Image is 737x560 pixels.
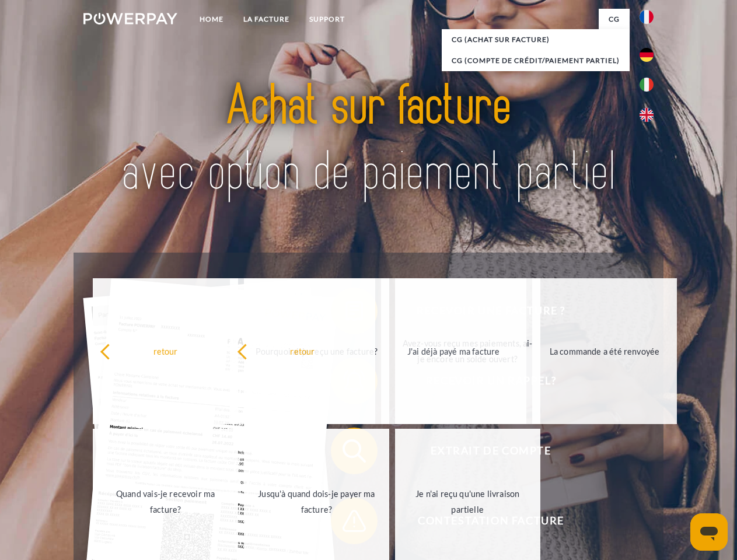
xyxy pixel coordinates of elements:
img: fr [640,10,654,24]
a: CG (achat sur facture) [442,29,630,50]
a: CG (Compte de crédit/paiement partiel) [442,50,630,71]
div: retour [100,343,231,359]
img: de [640,48,654,62]
div: J'ai déjà payé ma facture [388,343,519,359]
img: it [640,78,654,92]
img: logo-powerpay-white.svg [83,13,177,24]
a: LA FACTURE [233,9,299,30]
div: Je n'ai reçu qu'une livraison partielle [402,486,533,517]
a: Support [299,9,355,30]
a: Home [190,9,233,30]
div: Quand vais-je recevoir ma facture? [100,486,231,517]
img: title-powerpay_fr.svg [111,56,626,223]
iframe: Bouton de lancement de la fenêtre de messagerie [690,513,728,551]
div: La commande a été renvoyée [539,343,670,359]
div: retour [237,343,368,359]
img: en [640,108,654,122]
div: Jusqu'à quand dois-je payer ma facture? [251,486,382,517]
a: CG [599,9,630,30]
